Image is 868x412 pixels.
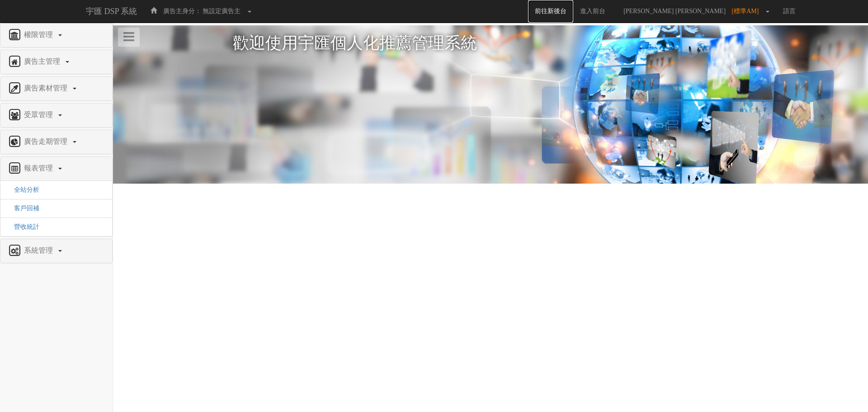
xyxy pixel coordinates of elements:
a: 受眾管理 [7,108,105,123]
span: 系統管理 [22,246,57,254]
span: 廣告素材管理 [22,84,72,92]
a: 報表管理 [7,161,105,176]
span: 廣告主管理 [22,57,65,65]
span: [PERSON_NAME] [PERSON_NAME] [619,8,730,14]
span: 廣告主身分： [163,8,201,14]
a: 客戶回補 [7,205,39,212]
a: 系統管理 [7,244,105,258]
span: 權限管理 [22,31,57,38]
a: 營收統計 [7,223,39,230]
span: 無設定廣告主 [203,8,241,14]
h1: 歡迎使用宇匯個人化推薦管理系統 [233,34,748,52]
span: [標準AM] [732,8,764,14]
a: 廣告主管理 [7,55,105,69]
span: 廣告走期管理 [22,137,72,145]
a: 全站分析 [7,186,39,193]
a: 廣告走期管理 [7,135,105,149]
a: 權限管理 [7,28,105,43]
a: 廣告素材管理 [7,81,105,96]
span: 受眾管理 [22,111,57,118]
span: 報表管理 [22,164,57,172]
